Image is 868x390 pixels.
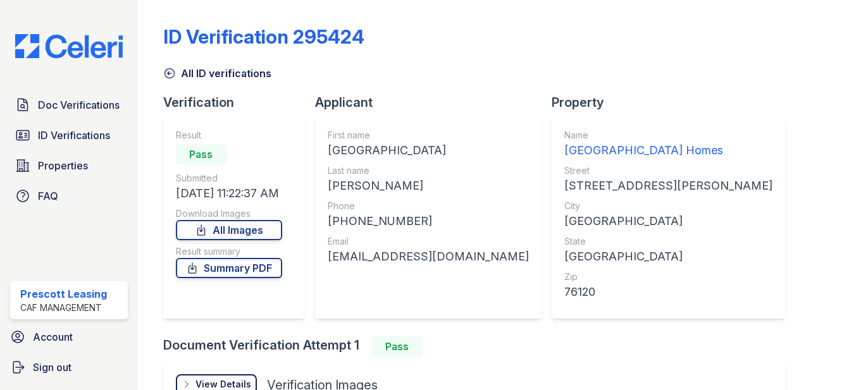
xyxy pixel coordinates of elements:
span: ID Verifications [38,128,110,143]
span: Account [33,329,73,344]
div: Phone [328,200,529,212]
div: Zip [564,271,772,283]
div: [GEOGRAPHIC_DATA] [564,248,772,265]
div: 76120 [564,283,772,301]
div: Street [564,164,772,177]
div: Result [176,129,282,142]
div: State [564,235,772,248]
div: City [564,200,772,212]
span: Sign out [33,360,71,375]
div: [EMAIL_ADDRESS][DOMAIN_NAME] [328,248,529,265]
div: Verification [163,94,315,111]
div: Result summary [176,245,282,258]
div: [DATE] 11:22:37 AM [176,185,282,202]
a: ID Verifications [10,123,128,148]
div: Last name [328,164,529,177]
div: CAF Management [20,302,107,314]
div: Prescott Leasing [20,286,107,302]
div: Property [552,94,795,111]
div: [GEOGRAPHIC_DATA] [564,212,772,230]
div: Document Verification Attempt 1 [163,336,795,356]
a: Summary PDF [176,258,282,278]
span: FAQ [38,188,58,204]
div: ID Verification 295424 [163,25,364,48]
div: First name [328,129,529,142]
img: CE_Logo_Blue-a8612792a0a2168367f1c8372b55b34899dd931a85d93a1a3d3e32e68fde9ad4.png [5,34,133,58]
a: Sign out [5,355,133,380]
div: Email [328,235,529,248]
a: Account [5,324,133,350]
div: Submitted [176,172,282,185]
div: Download Images [176,207,282,220]
a: All Images [176,220,282,240]
span: Properties [38,158,88,173]
div: [PHONE_NUMBER] [328,212,529,230]
a: Doc Verifications [10,92,128,118]
span: Doc Verifications [38,97,120,113]
a: Properties [10,153,128,178]
a: FAQ [10,183,128,209]
div: [PERSON_NAME] [328,177,529,195]
div: [STREET_ADDRESS][PERSON_NAME] [564,177,772,195]
div: Name [564,129,772,142]
div: [GEOGRAPHIC_DATA] Homes [564,142,772,159]
div: Pass [372,336,423,356]
a: Name [GEOGRAPHIC_DATA] Homes [564,129,772,159]
div: Pass [176,144,226,164]
div: Applicant [315,94,552,111]
div: [GEOGRAPHIC_DATA] [328,142,529,159]
a: All ID verifications [163,66,271,81]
